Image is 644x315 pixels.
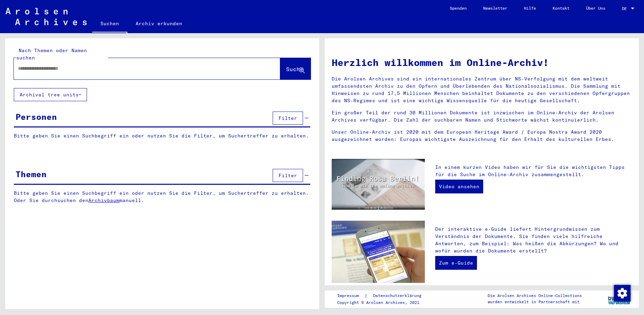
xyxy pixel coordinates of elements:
p: Unser Online-Archiv ist 2020 mit dem European Heritage Award / Europa Nostra Award 2020 ausgezeic... [332,128,632,143]
button: Suche [280,58,311,79]
p: Ein großer Teil der rund 30 Millionen Dokumente ist inzwischen im Online-Archiv der Arolsen Archi... [332,109,632,124]
p: Copyright © Arolsen Archives, 2021 [337,299,430,306]
p: Die Arolsen Archives Online-Collections [488,293,582,299]
span: Suche [286,66,303,73]
img: video.jpg [332,159,425,210]
span: Filter [279,115,297,121]
img: eguide.jpg [332,221,425,283]
a: Zum e-Guide [435,256,477,270]
a: Impressum [337,292,364,299]
span: DE [622,6,630,11]
button: Archival tree units [14,88,87,101]
div: Personen [16,111,57,123]
div: | [337,292,430,299]
h1: Herzlich willkommen im Online-Archiv! [332,55,632,70]
div: Zustimmung ändern [614,285,630,301]
img: Zustimmung ändern [614,285,631,302]
img: yv_logo.png [606,290,632,307]
p: In einem kurzen Video haben wir für Sie die wichtigsten Tipps für die Suche im Online-Archiv zusa... [435,164,632,178]
button: Filter [273,169,303,182]
a: Archiv erkunden [127,15,191,32]
p: Der interaktive e-Guide liefert Hintergrundwissen zum Verständnis der Dokumente. Sie finden viele... [435,226,632,255]
span: Filter [279,172,297,179]
div: Themen [16,168,47,180]
a: Datenschutzerklärung [368,292,430,299]
p: Bitte geben Sie einen Suchbegriff ein oder nutzen Sie die Filter, um Suchertreffer zu erhalten. O... [14,190,311,204]
p: wurden entwickelt in Partnerschaft mit [488,299,582,305]
button: Filter [273,112,303,125]
a: Video ansehen [435,180,483,193]
a: Archivbaum [88,197,119,203]
mat-label: Nach Themen oder Namen suchen [16,47,87,61]
p: Bitte geben Sie einen Suchbegriff ein oder nutzen Sie die Filter, um Suchertreffer zu erhalten. [14,132,310,140]
img: Arolsen_neg.svg [6,8,87,25]
p: Die Arolsen Archives sind ein internationales Zentrum über NS-Verfolgung mit dem weltweit umfasse... [332,75,632,104]
a: Suchen [92,15,127,33]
